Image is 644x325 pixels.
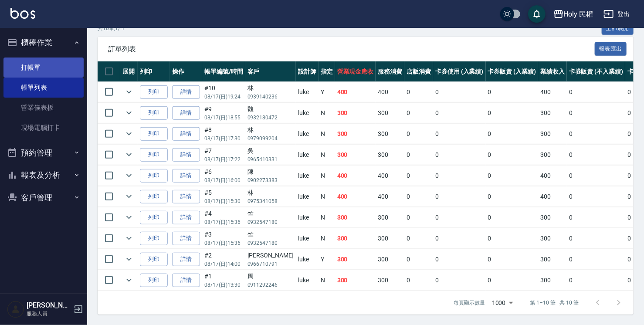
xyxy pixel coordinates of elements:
button: expand row [122,106,136,119]
a: 詳情 [172,232,200,245]
p: 每頁顯示數量 [454,299,485,307]
td: 0 [486,124,539,144]
td: #9 [202,103,245,123]
p: 0932180472 [247,114,294,122]
td: 0 [404,228,433,249]
td: 0 [567,207,625,228]
p: 08/17 (日) 17:30 [204,135,243,142]
th: 列印 [138,61,170,82]
p: 0902273383 [247,176,294,184]
td: 300 [376,145,404,165]
div: 周 [247,272,294,281]
th: 設計師 [296,61,319,82]
td: 0 [486,103,539,123]
th: 指定 [319,61,335,82]
p: 0979099204 [247,135,294,142]
th: 業績收入 [538,61,567,82]
td: luke [296,228,319,249]
td: 400 [538,166,567,186]
td: 0 [486,207,539,228]
td: 0 [486,166,539,186]
a: 現場電腦打卡 [3,118,84,138]
button: 報表及分析 [3,164,84,186]
td: N [319,207,335,228]
p: 0911292246 [247,281,294,289]
div: 1000 [488,291,516,315]
td: Y [319,249,335,270]
td: 300 [376,249,404,270]
td: #3 [202,228,245,249]
td: 300 [376,103,404,123]
td: luke [296,103,319,123]
a: 詳情 [172,253,200,266]
td: N [319,103,335,123]
div: Holy 民權 [564,9,593,20]
td: N [319,228,335,249]
td: 400 [335,166,376,186]
td: 300 [376,270,404,291]
td: luke [296,249,319,270]
td: 300 [376,228,404,249]
button: expand row [122,85,136,98]
td: #4 [202,207,245,228]
button: 列印 [140,190,168,203]
td: 300 [376,124,404,144]
a: 詳情 [172,211,200,224]
td: 300 [335,270,376,291]
th: 客戶 [245,61,296,82]
td: 0 [567,124,625,144]
button: 列印 [140,127,168,141]
td: 400 [538,82,567,102]
td: 300 [335,145,376,165]
th: 卡券使用 (入業績) [433,61,486,82]
td: 0 [486,249,539,270]
img: Person [7,301,24,318]
p: 0966710791 [247,260,294,268]
p: 0965410331 [247,156,294,163]
td: 0 [433,145,486,165]
button: 列印 [140,232,168,245]
th: 展開 [120,61,138,82]
td: 400 [376,186,404,207]
td: luke [296,82,319,102]
td: 300 [538,145,567,165]
button: 預約管理 [3,142,84,164]
div: 林 [247,84,294,93]
td: luke [296,166,319,186]
td: 300 [335,207,376,228]
a: 打帳單 [3,58,84,78]
td: 300 [538,103,567,123]
a: 詳情 [172,106,200,120]
a: 詳情 [172,190,200,203]
td: 0 [404,145,433,165]
td: luke [296,207,319,228]
th: 卡券販賣 (不入業績) [567,61,625,82]
button: expand row [122,169,136,182]
td: luke [296,124,319,144]
td: 0 [433,103,486,123]
button: 列印 [140,148,168,162]
p: 08/17 (日) 15:36 [204,218,243,226]
td: Y [319,82,335,102]
div: 林 [247,188,294,197]
td: 0 [567,103,625,123]
td: 300 [538,207,567,228]
button: 列印 [140,106,168,120]
td: 0 [404,166,433,186]
td: N [319,166,335,186]
a: 詳情 [172,274,200,287]
td: 400 [538,186,567,207]
a: 詳情 [172,85,200,99]
td: 0 [404,207,433,228]
td: #2 [202,249,245,270]
td: luke [296,270,319,291]
td: #6 [202,166,245,186]
a: 營業儀表板 [3,98,84,118]
td: luke [296,145,319,165]
a: 詳情 [172,169,200,183]
th: 營業現金應收 [335,61,376,82]
a: 詳情 [172,127,200,141]
button: 列印 [140,169,168,183]
button: 列印 [140,85,168,99]
button: expand row [122,211,136,224]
